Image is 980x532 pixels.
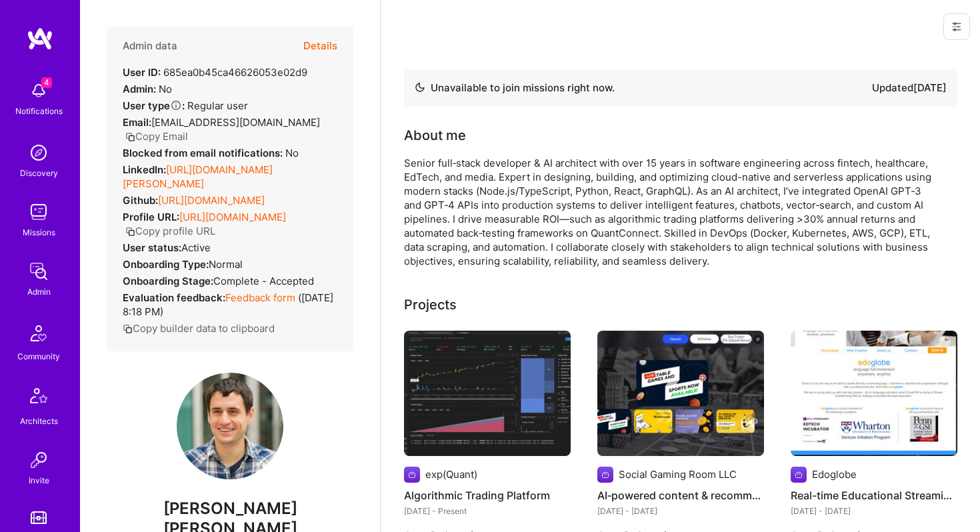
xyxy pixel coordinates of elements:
strong: Admin: [123,83,156,95]
div: About me [404,125,466,145]
div: Architects [20,414,58,428]
div: Senior full‑stack developer & AI architect with over 15 years in software engineering across fint... [404,156,937,268]
img: Community [23,317,55,349]
strong: Blocked from email notifications: [123,147,285,159]
button: Copy profile URL [125,224,215,238]
div: [DATE] - [DATE] [791,504,957,518]
strong: User type : [123,99,185,112]
div: 685ea0b45ca46626053e02d9 [123,65,307,79]
img: Real-time Educational Streaming Platform [791,331,957,456]
a: [URL][DOMAIN_NAME][PERSON_NAME] [123,163,273,190]
img: Company logo [597,467,613,483]
div: Projects [404,295,457,315]
div: No [123,82,172,96]
div: [DATE] - [DATE] [597,504,764,518]
h4: Real-time Educational Streaming Platform [791,487,957,504]
img: Company logo [791,467,807,483]
img: bell [25,77,52,104]
i: Help [170,99,182,111]
span: normal [209,258,243,271]
div: Discovery [20,166,58,180]
strong: Profile URL: [123,211,179,223]
i: icon Copy [125,227,135,237]
img: admin teamwork [25,258,52,285]
img: AI‑powered content & recommendation SaaS [597,331,764,456]
span: Complete - Accepted [213,275,314,287]
strong: Github: [123,194,158,207]
div: Admin [27,285,51,299]
div: Notifications [15,104,63,118]
strong: User ID: [123,66,161,79]
a: [URL][DOMAIN_NAME] [179,211,286,223]
span: 4 [41,77,52,88]
img: Company logo [404,467,420,483]
div: Missions [23,225,55,239]
div: Social Gaming Room LLC [619,467,737,481]
div: Community [17,349,60,363]
div: Invite [29,473,49,487]
div: Regular user [123,99,248,113]
button: Copy builder data to clipboard [123,321,275,335]
div: Updated [DATE] [872,80,947,96]
button: Details [303,27,337,65]
h4: AI‑powered content & recommendation SaaS [597,487,764,504]
strong: Onboarding Type: [123,258,209,271]
img: logo [27,27,53,51]
img: Invite [25,447,52,473]
strong: Email: [123,116,151,129]
div: exp(Quant) [425,467,477,481]
i: icon Copy [123,324,133,334]
img: Availability [415,82,425,93]
div: Unavailable to join missions right now. [415,80,615,96]
div: Edoglobe [812,467,857,481]
img: teamwork [25,199,52,225]
span: Active [181,241,211,254]
h4: Algorithmic Trading Platform [404,487,571,504]
div: No [123,146,299,160]
img: discovery [25,139,52,166]
strong: Evaluation feedback: [123,291,225,304]
img: tokens [31,511,47,524]
div: [DATE] - Present [404,504,571,518]
strong: Onboarding Stage: [123,275,213,287]
div: ( [DATE] 8:18 PM ) [123,291,337,319]
a: Feedback form [225,291,295,304]
span: [EMAIL_ADDRESS][DOMAIN_NAME] [151,116,320,129]
img: User Avatar [177,373,283,479]
img: Architects [23,382,55,414]
button: Copy Email [125,129,188,143]
strong: User status: [123,241,181,254]
img: Algorithmic Trading Platform [404,331,571,456]
i: icon Copy [125,132,135,142]
h4: Admin data [123,40,177,52]
strong: LinkedIn: [123,163,166,176]
a: [URL][DOMAIN_NAME] [158,194,265,207]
